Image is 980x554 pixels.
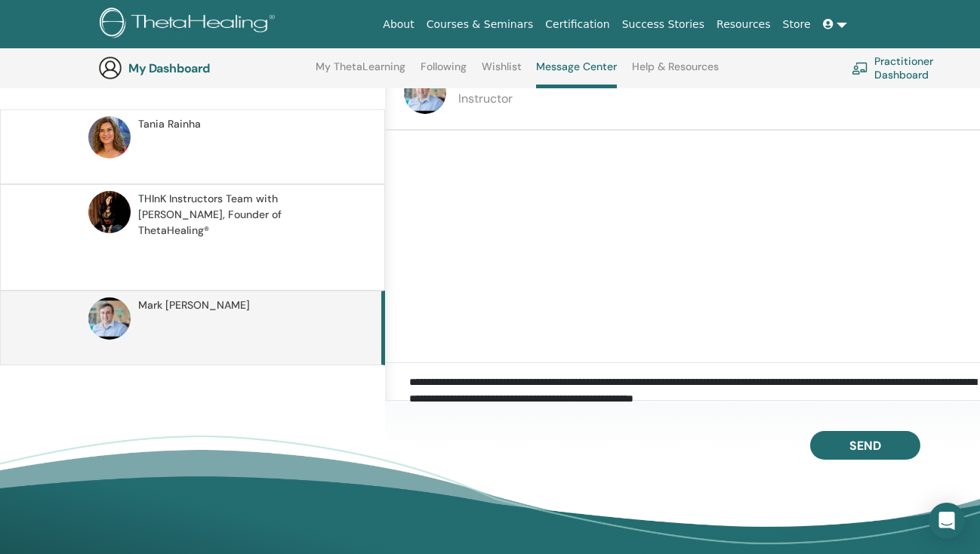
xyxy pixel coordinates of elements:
[100,8,280,42] img: logo.png
[138,191,353,239] span: THInK Instructors Team with [PERSON_NAME], Founder of ThetaHealing®
[482,60,522,85] a: Wishlist
[316,60,405,85] a: My ThetaLearning
[404,72,446,114] img: default.jpg
[536,60,617,88] a: Message Center
[849,438,881,454] span: Send
[539,11,615,38] a: Certification
[88,297,131,340] img: default.jpg
[929,503,965,539] div: Open Intercom Messenger
[458,72,583,88] span: Mark [PERSON_NAME]
[777,11,817,38] a: Store
[128,61,279,75] h3: My Dashboard
[852,62,868,74] img: chalkboard-teacher.svg
[138,297,250,313] span: Mark [PERSON_NAME]
[138,116,201,132] span: Tania Rainha
[852,51,979,85] a: Practitioner Dashboard
[458,90,583,108] p: Instructor
[632,60,719,85] a: Help & Resources
[377,11,420,38] a: About
[421,60,467,85] a: Following
[710,11,777,38] a: Resources
[616,11,710,38] a: Success Stories
[421,11,540,38] a: Courses & Seminars
[98,56,122,80] img: generic-user-icon.jpg
[88,116,131,159] img: default.jpg
[810,431,920,460] button: Send
[88,191,131,233] img: default.jpg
